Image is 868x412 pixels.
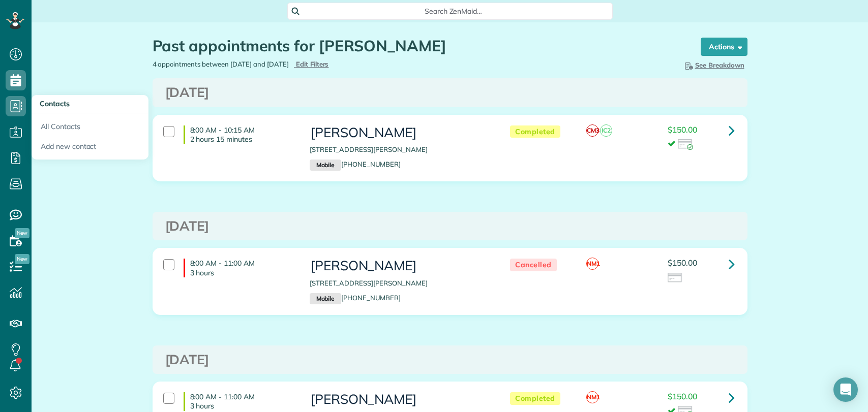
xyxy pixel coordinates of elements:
[678,139,693,150] img: icon_credit_card_success-27c2c4fc500a7f1a58a13ef14842cb958d03041fefb464fd2e53c949a5770e83.png
[190,268,294,277] p: 3 hours
[165,219,735,234] h3: [DATE]
[15,228,29,238] span: New
[310,392,490,407] h3: [PERSON_NAME]
[668,391,697,401] span: $150.00
[15,254,29,264] span: New
[190,135,294,144] p: 2 hours 15 minutes
[668,124,697,135] span: $150.00
[600,124,612,137] span: IC2
[153,38,681,54] h1: Past appointments for [PERSON_NAME]
[32,137,148,160] a: Add new contact
[668,273,683,284] img: icon_credit_card_neutral-3d9a980bd25ce6dbb0f2033d7200983694762465c175678fcbc2d8f4bc43548e.png
[833,377,858,402] div: Open Intercom Messenger
[586,258,598,270] span: NM1
[586,124,598,137] span: CM3
[40,99,70,108] span: Contacts
[310,259,490,273] h3: [PERSON_NAME]
[510,259,557,271] span: Cancelled
[310,160,341,171] small: Mobile
[310,160,401,168] a: Mobile[PHONE_NUMBER]
[165,85,735,100] h3: [DATE]
[190,401,294,410] p: 3 hours
[310,293,341,304] small: Mobile
[586,391,598,403] span: NM1
[184,259,294,277] h4: 8:00 AM - 11:00 AM
[310,278,490,288] p: [STREET_ADDRESS][PERSON_NAME]
[294,60,329,68] a: Edit Filters
[510,392,560,405] span: Completed
[510,125,560,138] span: Completed
[310,125,490,140] h3: [PERSON_NAME]
[32,113,148,137] a: All Contacts
[668,258,697,268] span: $150.00
[680,59,747,71] button: See Breakdown
[184,392,294,410] h4: 8:00 AM - 11:00 AM
[184,125,294,144] h4: 8:00 AM - 10:15 AM
[165,353,735,367] h3: [DATE]
[145,59,450,69] div: 4 appointments between [DATE] and [DATE]
[701,38,747,56] button: Actions
[310,294,401,302] a: Mobile[PHONE_NUMBER]
[310,145,490,154] p: [STREET_ADDRESS][PERSON_NAME]
[296,60,329,68] span: Edit Filters
[683,61,744,69] span: See Breakdown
